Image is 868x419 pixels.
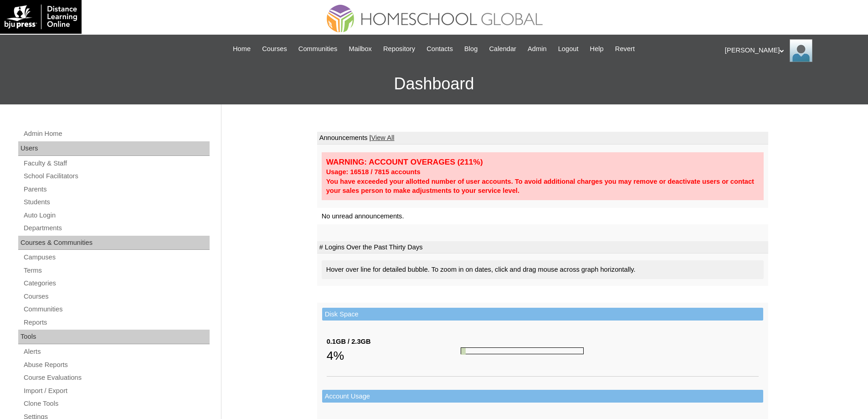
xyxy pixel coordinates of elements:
[23,317,210,328] a: Reports
[326,157,759,167] div: WARNING: ACCOUNT OVERAGES (211%)
[18,330,210,344] div: Tools
[322,308,763,321] td: Disk Space
[317,132,768,145] td: Announcements |
[228,44,255,54] a: Home
[322,390,763,403] td: Account Usage
[327,347,461,365] div: 4%
[317,208,768,225] td: No unread announcements.
[23,222,210,234] a: Departments
[790,39,812,62] img: Ariane Ebuen
[464,44,478,54] span: Blog
[590,44,604,54] span: Help
[23,197,210,208] a: Students
[615,44,635,54] span: Revert
[23,291,210,302] a: Courses
[326,168,421,176] strong: Usage: 16518 / 7815 accounts
[460,44,482,54] a: Blog
[371,134,394,141] a: View All
[558,44,579,54] span: Logout
[23,252,210,263] a: Campuses
[23,359,210,371] a: Abuse Reports
[379,44,420,54] a: Repository
[327,337,461,347] div: 0.1GB / 2.3GB
[523,44,551,54] a: Admin
[23,184,210,195] a: Parents
[611,44,639,54] a: Revert
[23,128,210,140] a: Admin Home
[485,44,521,54] a: Calendar
[294,44,342,54] a: Communities
[23,171,210,182] a: School Facilitators
[326,177,759,196] div: You have exceeded your allotted number of user accounts. To avoid additional charges you may remo...
[23,398,210,409] a: Clone Tools
[257,44,292,54] a: Courses
[23,372,210,383] a: Course Evaluations
[725,39,859,62] div: [PERSON_NAME]
[349,44,372,54] span: Mailbox
[23,304,210,315] a: Communities
[383,44,415,54] span: Repository
[344,44,376,54] a: Mailbox
[5,5,77,29] img: logo-white.png
[554,44,583,54] a: Logout
[23,265,210,276] a: Terms
[23,385,210,397] a: Import / Export
[422,44,457,54] a: Contacts
[233,44,251,54] span: Home
[23,210,210,221] a: Auto Login
[489,44,516,54] span: Calendar
[18,236,210,250] div: Courses & Communities
[5,63,863,104] h3: Dashboard
[317,241,768,254] td: # Logins Over the Past Thirty Days
[18,141,210,156] div: Users
[322,260,764,279] div: Hover over line for detailed bubble. To zoom in on dates, click and drag mouse across graph horiz...
[528,44,547,54] span: Admin
[298,44,338,54] span: Communities
[23,158,210,169] a: Faculty & Staff
[23,278,210,289] a: Categories
[426,44,453,54] span: Contacts
[586,44,608,54] a: Help
[23,346,210,357] a: Alerts
[262,44,287,54] span: Courses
